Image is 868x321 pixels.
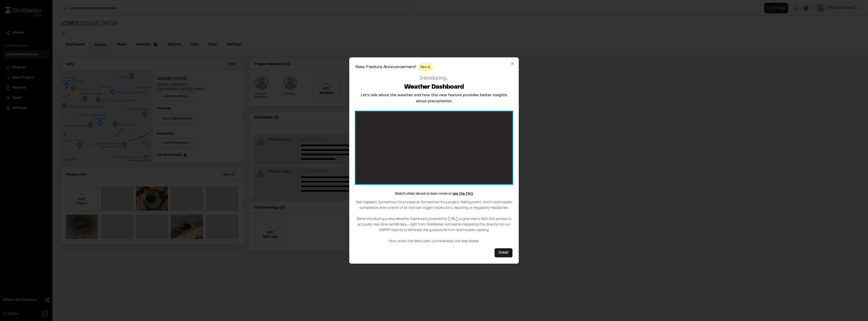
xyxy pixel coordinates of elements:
[495,248,512,257] button: Great!
[427,66,430,69] span: This feature is brand new! Enjoy!
[404,83,464,91] h2: Weather Dashboard
[356,200,512,244] p: Rain happens. Sometimes it’s a nuisance. Sometimes it’s a project-halting event. And in stormwate...
[395,191,473,197] p: Watch video above to learn more or
[356,92,512,104] h2: Let's talk about the weather and how this new feature provides better insights about precipitation.
[356,65,416,69] span: New Feature Announcement!
[452,192,473,195] a: see the FAQ
[420,75,448,82] h2: Introducing...
[418,64,433,71] div: This feature is brand new! Enjoy!
[420,65,427,69] span: New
